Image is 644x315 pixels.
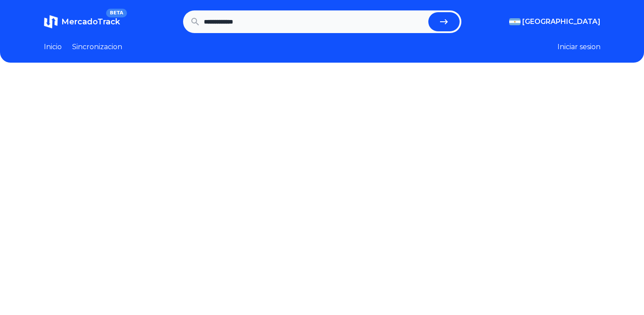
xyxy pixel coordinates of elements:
[72,42,122,52] a: Sincronizacion
[44,15,120,29] a: MercadoTrackBETA
[522,17,601,27] span: [GEOGRAPHIC_DATA]
[61,17,120,27] span: MercadoTrack
[44,42,62,52] a: Inicio
[509,17,601,27] button: [GEOGRAPHIC_DATA]
[509,18,521,25] img: Argentina
[557,42,601,52] button: Iniciar sesion
[106,9,127,17] span: BETA
[44,15,58,29] img: MercadoTrack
